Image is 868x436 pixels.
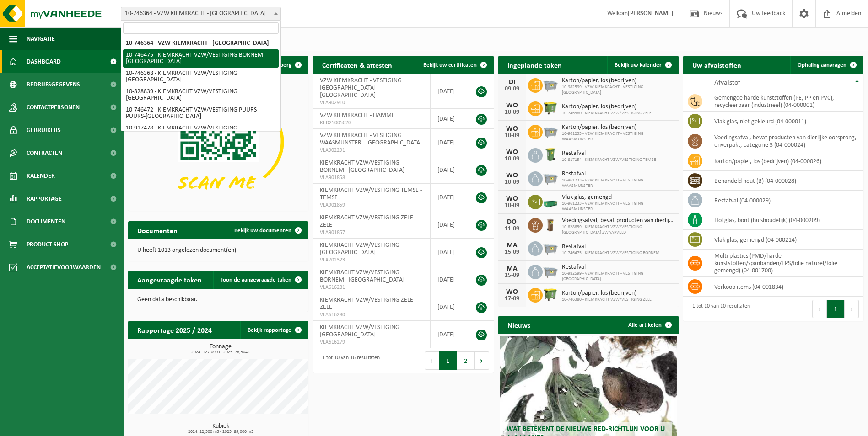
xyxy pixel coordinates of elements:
h2: Ingeplande taken [498,56,571,74]
span: VLA616279 [320,339,423,346]
div: 17-09 [503,296,521,302]
td: [DATE] [431,184,467,211]
img: WB-1100-HPE-GN-50 [543,100,558,116]
div: 10-09 [503,202,521,209]
button: 1 [439,351,457,370]
div: 10-09 [503,133,521,139]
span: KIEMKRACHT VZW/VESTIGING ZELE - ZELE [320,297,416,311]
span: KIEMKRACHT VZW/VESTIGING [GEOGRAPHIC_DATA] [320,324,399,338]
strong: [PERSON_NAME] [628,10,674,17]
span: Bedrijfsgegevens [27,73,80,96]
span: 2024: 12,500 m3 - 2025: 89,000 m3 [133,430,308,434]
li: 10-746475 - KIEMKRACHT VZW/VESTIGING BORNEM - [GEOGRAPHIC_DATA] [123,49,279,68]
span: KIEMKRACHT VZW/VESTIGING [GEOGRAPHIC_DATA] [320,242,399,256]
a: Ophaling aanvragen [790,56,863,74]
span: 10-982599 - VZW KIEMKRACHT - VESTIGING [GEOGRAPHIC_DATA] [562,85,674,96]
td: verkoop items (04-001834) [707,277,863,297]
span: 10-746380 - KIEMKRACHT VZW/VESTIGING ZELE [562,111,652,116]
div: WO [503,172,521,179]
span: VZW KIEMKRACHT - VESTIGING [GEOGRAPHIC_DATA] - [GEOGRAPHIC_DATA] [320,77,402,99]
div: DI [503,79,521,86]
td: gemengde harde kunststoffen (PE, PP en PVC), recycleerbaar (industrieel) (04-000001) [707,91,863,112]
p: Geen data beschikbaar. [137,297,299,303]
span: VLA616281 [320,284,423,291]
div: MA [503,265,521,272]
img: WB-2500-GAL-GY-01 [543,170,558,186]
span: VLA901857 [320,229,423,236]
td: [DATE] [431,211,467,239]
img: WB-2500-GAL-GY-01 [543,77,558,92]
span: KIEMKRACHT VZW/VESTIGING ZELE - ZELE [320,214,416,229]
a: Bekijk rapportage [240,321,307,339]
div: WO [503,102,521,109]
div: 10-09 [503,156,521,162]
span: KIEMKRACHT VZW/VESTIGING TEMSE - TEMSE [320,187,422,201]
span: Karton/papier, los (bedrijven) [562,103,652,111]
button: Previous [425,351,439,370]
li: 10-917478 - KIEMKRACHT VZW/VESTIGING SCHENDELBEKE - SCHENDELBEKE [123,122,279,141]
span: Karton/papier, los (bedrijven) [562,290,652,297]
div: 09-09 [503,86,521,92]
button: Next [475,351,489,370]
span: Bekijk uw certificaten [423,62,477,68]
span: 2024: 127,090 t - 2025: 76,504 t [133,350,308,355]
h2: Uw afvalstoffen [683,56,750,74]
div: 10-09 [503,179,521,186]
div: DO [503,218,521,226]
h3: Tonnage [133,344,308,355]
img: WB-2500-GAL-GY-01 [543,263,558,279]
img: WB-0240-HPE-GN-50 [543,147,558,162]
span: Gebruikers [27,119,61,142]
span: Restafval [562,264,674,271]
span: Ophaling aanvragen [798,62,846,68]
td: behandeld hout (B) (04-000028) [707,171,863,191]
div: WO [503,149,521,156]
td: voedingsafval, bevat producten van dierlijke oorsprong, onverpakt, categorie 3 (04-000024) [707,131,863,151]
td: [DATE] [431,109,467,129]
td: [DATE] [431,129,467,156]
div: 1 tot 10 van 10 resultaten [688,299,750,319]
span: KIEMKRACHT VZW/VESTIGING BORNEM - [GEOGRAPHIC_DATA] [320,160,404,174]
div: 15-09 [503,272,521,279]
span: Contracten [27,142,62,165]
p: U heeft 1013 ongelezen document(en). [137,247,299,254]
td: hol glas, bont (huishoudelijk) (04-000209) [707,210,863,230]
span: Afvalstof [714,79,740,86]
img: Download de VHEPlus App [128,74,308,209]
span: Verberg [271,62,291,68]
span: Restafval [562,243,660,250]
span: VLA901858 [320,174,423,181]
img: WB-2500-GAL-GY-04 [543,240,558,255]
td: [DATE] [431,293,467,321]
button: Next [845,300,859,318]
td: [DATE] [431,239,467,266]
span: Contactpersonen [27,96,80,119]
h2: Rapportage 2025 / 2024 [128,321,221,339]
a: Bekijk uw kalender [607,56,678,74]
button: 1 [827,300,845,318]
div: 15-09 [503,249,521,255]
span: Rapportage [27,187,62,210]
span: Kalender [27,165,55,187]
span: Product Shop [27,233,68,256]
img: WB-2500-GAL-GY-01 [543,123,558,139]
img: WB-0140-HPE-BN-01 [543,217,558,232]
h3: Kubiek [133,423,308,434]
td: [DATE] [431,156,467,184]
li: 10-746368 - KIEMKRACHT VZW/VESTIGING [GEOGRAPHIC_DATA] [123,68,279,86]
button: Previous [812,300,827,318]
span: 10-746364 - VZW KIEMKRACHT - HAMME [121,7,280,20]
span: Restafval [562,170,674,178]
span: 10-817154 - KIEMKRACHT VZW/VESTIGING TEMSE [562,157,656,163]
span: Navigatie [27,27,55,50]
span: Karton/papier, los (bedrijven) [562,124,674,131]
span: Toon de aangevraagde taken [221,277,291,283]
li: 10-828839 - KIEMKRACHT VZW/VESTIGING [GEOGRAPHIC_DATA] [123,86,279,104]
td: vlak glas, niet gekleurd (04-000011) [707,112,863,131]
a: Alle artikelen [621,316,678,334]
div: WO [503,195,521,202]
h2: Documenten [128,221,187,239]
span: RED25005020 [320,119,423,127]
span: Dashboard [27,50,61,73]
a: Bekijk uw certificaten [416,56,493,74]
